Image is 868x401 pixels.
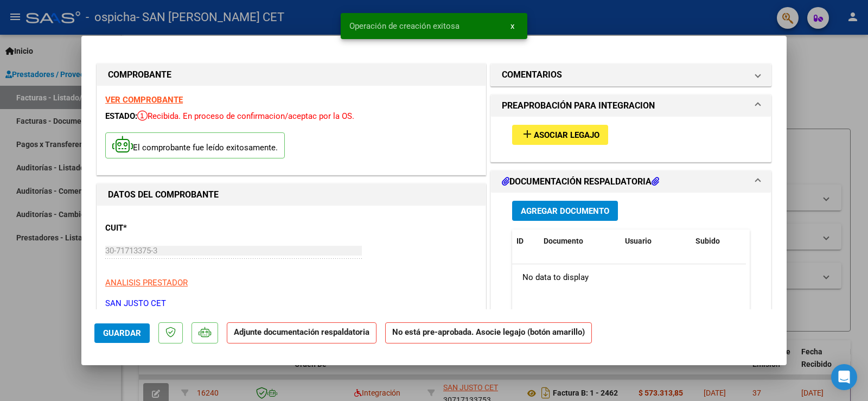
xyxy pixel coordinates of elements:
datatable-header-cell: Documento [539,230,621,253]
mat-expansion-panel-header: COMENTARIOS [491,64,771,86]
div: No data to display [512,264,746,291]
mat-expansion-panel-header: PREAPROBACIÓN PARA INTEGRACION [491,95,771,117]
button: Asociar Legajo [512,125,608,145]
div: Open Intercom Messenger [831,364,857,390]
div: PREAPROBACIÓN PARA INTEGRACION [491,117,771,162]
span: Asociar Legajo [534,130,599,140]
span: Operación de creación exitosa [349,21,459,31]
span: ID [516,237,524,245]
span: Guardar [103,328,141,338]
datatable-header-cell: Subido [691,230,745,253]
span: Subido [695,237,720,245]
span: Agregar Documento [521,206,609,216]
p: SAN JUSTO CET [105,297,477,310]
span: Usuario [625,237,652,245]
span: Recibida. En proceso de confirmacion/aceptac por la OS. [137,111,354,121]
p: El comprobante fue leído exitosamente. [105,132,285,159]
h1: DOCUMENTACIÓN RESPALDATORIA [502,175,659,188]
button: x [502,16,523,36]
strong: COMPROBANTE [108,69,171,80]
span: ANALISIS PRESTADOR [105,278,188,288]
mat-icon: add [521,128,534,141]
h1: COMENTARIOS [502,68,562,81]
h1: PREAPROBACIÓN PARA INTEGRACION [502,99,655,112]
strong: No está pre-aprobada. Asocie legajo (botón amarillo) [385,322,592,343]
datatable-header-cell: ID [512,230,539,253]
p: CUIT [105,222,217,234]
span: x [510,21,514,31]
datatable-header-cell: Acción [745,230,800,253]
button: Guardar [94,323,150,343]
datatable-header-cell: Usuario [621,230,691,253]
strong: Adjunte documentación respaldatoria [234,327,369,337]
mat-expansion-panel-header: DOCUMENTACIÓN RESPALDATORIA [491,171,771,193]
a: VER COMPROBANTE [105,95,183,105]
span: Documento [544,237,583,245]
span: ESTADO: [105,111,137,121]
strong: DATOS DEL COMPROBANTE [108,189,219,200]
button: Agregar Documento [512,201,618,221]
